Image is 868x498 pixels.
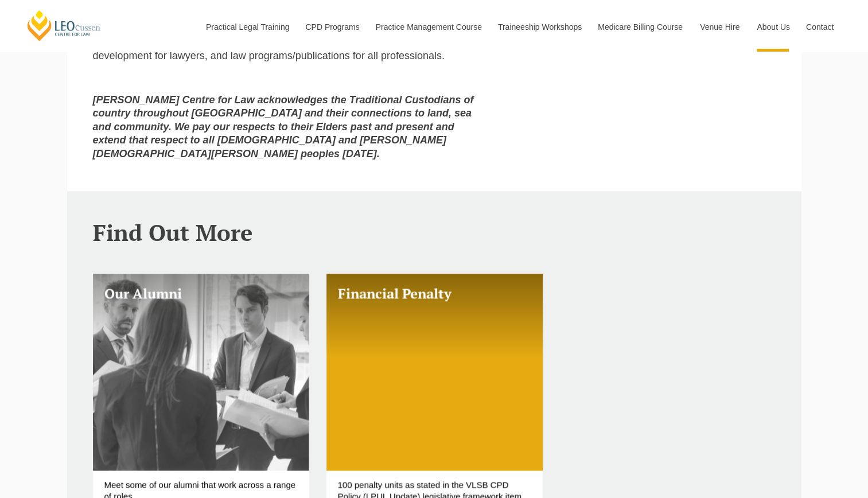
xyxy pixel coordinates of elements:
a: Traineeship Workshops [489,2,589,52]
a: [PERSON_NAME] Centre for Law [26,9,102,42]
a: About Us [748,2,797,52]
a: CPD Programs [297,2,367,52]
a: Medicare Billing Course [589,2,691,52]
a: Venue Hire [691,2,748,52]
a: Practice Management Course [367,2,489,52]
a: Financial Penalty [326,274,543,470]
strong: [PERSON_NAME] Centre for Law acknowledges the Traditional Custodians of country throughout [GEOGR... [93,94,474,159]
a: Practical Legal Training [197,2,297,52]
a: Contact [797,2,842,52]
h3: Our Alumni [104,285,298,302]
a: Our Alumni [93,274,309,470]
h3: Financial Penalty [338,285,531,302]
h2: Find Out More [93,220,776,245]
